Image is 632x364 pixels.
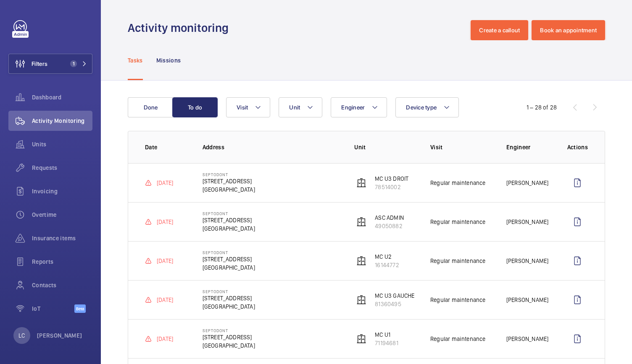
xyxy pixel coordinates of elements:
[375,300,414,308] p: 81360495
[430,296,485,304] p: Regular maintenance
[395,97,459,117] button: Device type
[430,179,485,187] p: Regular maintenance
[128,20,234,36] h1: Activity monitoring
[356,295,366,305] img: elevator.svg
[203,224,255,233] p: [GEOGRAPHIC_DATA]
[356,334,366,344] img: elevator.svg
[32,93,92,101] span: Dashboard
[157,218,173,226] p: [DATE]
[32,117,92,125] span: Activity Monitoring
[375,261,399,269] p: 16144772
[203,250,255,255] p: Septodont
[32,257,92,266] span: Reports
[226,97,270,117] button: Visit
[430,143,493,151] p: Visit
[356,178,366,188] img: elevator.svg
[32,60,47,68] span: Filters
[237,104,248,111] span: Visit
[32,187,92,195] span: Invoicing
[506,335,548,343] p: [PERSON_NAME]
[341,104,365,111] span: Engineer
[430,218,485,226] p: Regular maintenance
[356,256,366,266] img: elevator.svg
[375,213,404,222] p: ASC ADMIN
[375,291,414,300] p: MC U3 GAUCHE
[8,54,92,74] button: Filters1
[375,339,398,347] p: 71194681
[506,218,548,226] p: [PERSON_NAME]
[157,335,173,343] p: [DATE]
[203,294,255,302] p: [STREET_ADDRESS]
[32,234,92,242] span: Insurance items
[406,104,437,111] span: Device type
[375,252,399,261] p: MC U2
[128,56,143,65] p: Tasks
[354,143,417,151] p: Unit
[32,140,92,148] span: Units
[203,216,255,224] p: [STREET_ADDRESS]
[471,20,528,40] button: Create a callout
[157,296,173,304] p: [DATE]
[567,143,588,151] p: Actions
[532,20,605,40] button: Book an appointment
[375,330,398,339] p: MC U1
[203,333,255,341] p: [STREET_ADDRESS]
[37,331,82,340] p: [PERSON_NAME]
[203,302,255,311] p: [GEOGRAPHIC_DATA]
[157,179,173,187] p: [DATE]
[156,56,181,65] p: Missions
[145,143,189,151] p: Date
[375,183,408,191] p: 78514002
[172,97,218,117] button: To do
[203,211,255,216] p: Septodont
[128,97,173,117] button: Done
[506,179,548,187] p: [PERSON_NAME]
[157,257,173,265] p: [DATE]
[356,217,366,227] img: elevator.svg
[527,103,557,112] div: 1 – 28 of 28
[203,328,255,333] p: Septodont
[32,164,92,172] span: Requests
[18,331,25,340] p: LC
[32,281,92,289] span: Contacts
[32,211,92,219] span: Overtime
[506,257,548,265] p: [PERSON_NAME]
[279,97,322,117] button: Unit
[289,104,300,111] span: Unit
[74,304,86,313] span: Beta
[203,263,255,272] p: [GEOGRAPHIC_DATA]
[203,289,255,294] p: Septodont
[70,60,77,67] span: 1
[203,341,255,350] p: [GEOGRAPHIC_DATA]
[375,174,408,183] p: MC U3 DROIT
[506,143,554,151] p: Engineer
[203,172,255,177] p: Septodont
[203,185,255,194] p: [GEOGRAPHIC_DATA]
[331,97,387,117] button: Engineer
[203,143,341,151] p: Address
[375,222,404,230] p: 49050882
[203,177,255,185] p: [STREET_ADDRESS]
[506,296,548,304] p: [PERSON_NAME]
[203,255,255,263] p: [STREET_ADDRESS]
[32,304,74,313] span: IoT
[430,257,485,265] p: Regular maintenance
[430,335,485,343] p: Regular maintenance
